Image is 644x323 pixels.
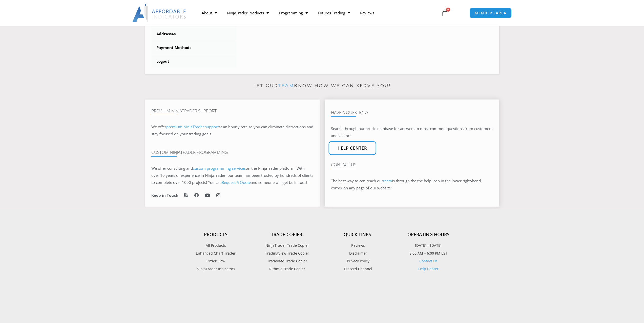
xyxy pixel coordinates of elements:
[322,266,393,272] a: Discord Channel
[251,250,322,257] a: TradingView Trade Copier
[196,250,236,257] span: Enhanced Chart Trader
[145,82,499,90] p: Let our know how we can serve you!
[180,232,251,237] h4: Products
[266,258,307,264] span: Tradovate Trade Copier
[393,250,464,257] p: 8:00 AM – 6:00 PM EST
[337,146,367,151] span: Help center
[264,242,309,249] span: NinjaTrader Trade Copier
[151,28,237,41] a: Addresses
[197,7,222,19] a: About
[331,162,493,167] h4: Contact Us
[151,55,237,68] a: Logout
[322,232,393,237] h4: Quick Links
[197,7,435,19] nav: Menu
[180,258,251,264] a: Order Flow
[322,242,393,249] a: Reviews
[206,258,225,264] span: Order Flow
[348,250,367,257] span: Disclaimer
[268,266,305,272] span: Rithmic Trade Copier
[322,250,393,257] a: Disclaimer
[322,258,393,264] a: Privacy Policy
[151,193,178,198] h6: Keep in Touch
[328,141,376,155] a: Help center
[132,4,187,22] img: LogoAI | Affordable Indicators – NinjaTrader
[434,6,456,20] a: 0
[251,258,322,264] a: Tradovate Trade Copier
[446,8,450,12] span: 0
[274,7,313,19] a: Programming
[343,266,372,272] span: Discord Channel
[278,83,294,88] a: team
[313,7,355,19] a: Futures Trading
[193,166,246,171] a: custom programming services
[251,232,322,237] h4: Trade Copier
[355,7,379,19] a: Reviews
[393,242,464,249] p: [DATE] – [DATE]
[350,242,365,249] span: Reviews
[166,124,219,129] a: premium NinjaTrader support
[264,250,309,257] span: TradingView Trade Copier
[151,166,313,185] span: on the NinjaTrader platform. With over 10 years of experience in NinjaTrader, our team has been t...
[180,250,251,257] a: Enhanced Chart Trader
[151,124,166,129] span: We offer
[251,266,322,272] a: Rithmic Trade Copier
[197,266,235,272] span: NinjaTrader Indicators
[331,110,493,115] h4: Have A Question?
[151,41,237,54] a: Payment Methods
[206,242,226,249] span: All Products
[383,178,392,183] a: team
[151,150,313,155] h4: Custom NinjaTrader Programming
[180,284,464,319] iframe: Customer reviews powered by Trustpilot
[222,180,251,185] a: Request A Quote
[222,7,274,19] a: NinjaTrader Products
[393,232,464,237] h4: Operating Hours
[346,258,369,264] span: Privacy Policy
[251,242,322,249] a: NinjaTrader Trade Copier
[418,266,439,271] a: Help Center
[475,11,506,15] span: MEMBERS AREA
[419,259,438,263] a: Contact Us
[151,108,313,113] h4: Premium NinjaTrader Support
[331,125,493,139] p: Search through our article database for answers to most common questions from customers and visit...
[469,8,512,18] a: MEMBERS AREA
[151,124,313,136] span: at an hourly rate so you can eliminate distractions and stay focused on your trading goals.
[151,166,246,171] span: We offer consulting and
[331,178,493,192] p: The best way to can reach our is through the the help icon in the lower right-hand corner on any ...
[180,266,251,272] a: NinjaTrader Indicators
[180,242,251,249] a: All Products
